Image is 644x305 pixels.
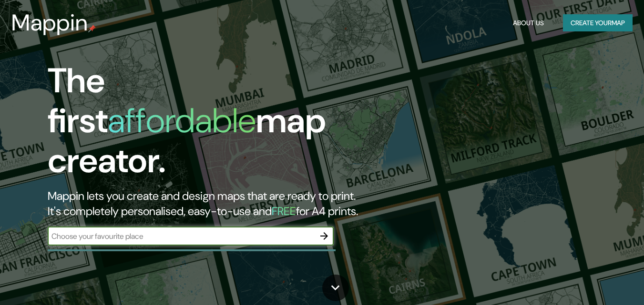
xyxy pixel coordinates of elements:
[272,204,296,218] h5: FREE
[108,98,256,143] h1: affordable
[509,14,548,32] button: About Us
[48,231,315,242] input: Choose your favourite place
[48,188,370,219] h2: Mappin lets you create and design maps that are ready to print. It's completely personalised, eas...
[563,14,633,32] button: Create yourmap
[11,10,88,36] h3: Mappin
[48,61,370,188] h1: The first map creator.
[88,25,96,32] img: mappin-pin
